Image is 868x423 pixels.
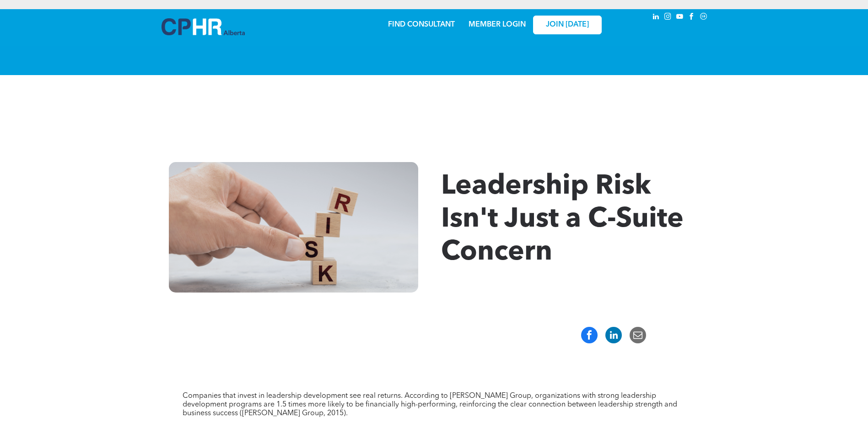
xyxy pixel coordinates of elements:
[469,21,526,28] a: MEMBER LOGIN
[183,392,677,417] span: Companies that invest in leadership development see real returns. According to [PERSON_NAME] Grou...
[699,11,709,24] a: Social network
[687,11,697,24] a: facebook
[651,11,661,24] a: linkedin
[388,21,455,28] a: FIND CONSULTANT
[675,11,685,24] a: youtube
[162,18,245,35] img: A blue and white logo for cp alberta
[441,173,684,266] span: Leadership Risk Isn't Just a C-Suite Concern
[533,16,602,34] a: JOIN [DATE]
[546,21,589,29] span: JOIN [DATE]
[663,11,673,24] a: instagram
